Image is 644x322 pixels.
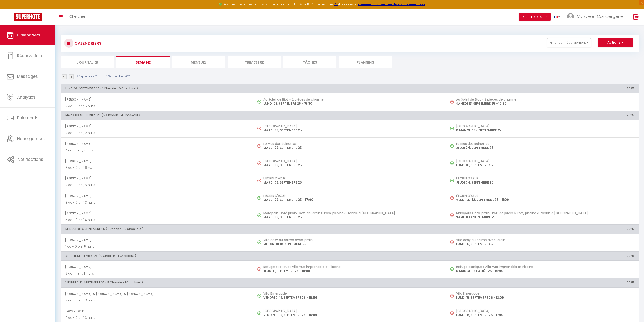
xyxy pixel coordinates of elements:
[263,309,441,313] h5: [GEOGRAPHIC_DATA]
[456,265,634,269] h5: Refuge exotique : Villa Vue imprenable et Piscine
[61,111,446,120] th: MARDI 09, SEPTEMBRE 25 ( 2 Checkin - 4 Checkout )
[263,238,441,242] h5: Villa cosy au calme avec jardin
[446,84,639,93] th: 2025
[456,194,634,197] h5: L'ECRIN D'AZUR
[456,313,634,317] p: LUNDI 15, SEPTEMBRE 25 - 11:00
[263,211,441,215] h5: Marepolis Côté jardin · Rez-de jardin 6 Pers, piscine & tennis à [GEOGRAPHIC_DATA]
[257,144,261,148] img: NO IMAGE
[564,9,629,25] a: ... My sweet Conciergerie
[450,127,454,130] img: NO IMAGE
[263,269,441,273] p: JEUDI 11, SEPTEMBRE 25 - 10:00
[172,56,225,68] li: Mensuel
[519,13,551,21] button: Besoin d'aide ?
[263,194,441,197] h5: L'ECRIN D'AZUR
[69,14,85,19] span: Chercher
[65,192,249,200] span: [PERSON_NAME]
[17,73,38,79] span: Messages
[65,218,249,222] p: 5 ad - 0 enf, 4 nuits
[263,145,441,150] p: MARDI 09, SEPTEMBRE 25
[14,13,42,21] img: Super Booking
[358,2,425,6] strong: créneaux d'ouverture de la salle migration
[76,74,132,79] p: 8 Septembre 2025 - 14 Septembre 2025
[61,224,446,234] th: MERCREDI 10, SEPTEMBRE 25 ( 1 Checkin - 0 Checkout )
[263,101,441,106] p: LUNDI 08, SEPTEMBRE 25 - 15:30
[456,177,634,180] h5: L'ECRIN D'AZUR
[456,163,634,168] p: LUNDI 01, SEPTEMBRE 25
[65,271,249,276] p: 3 ad - 1 enf, 11 nuits
[257,267,261,271] img: NO IMAGE
[65,157,249,165] span: [PERSON_NAME]
[65,200,249,205] p: 3 ad - 0 enf, 3 nuits
[17,136,45,141] span: Hébergement
[257,161,261,165] img: NO IMAGE
[65,95,249,104] span: [PERSON_NAME]
[116,56,170,68] li: Semaine
[456,292,634,295] h5: Villa Emeraude
[65,209,249,218] span: [PERSON_NAME]
[567,13,574,20] img: ...
[61,251,446,260] th: JEUDI 11, SEPTEMBRE 25 ( 0 Checkin - 1 Checkout )
[65,262,249,271] span: [PERSON_NAME]
[17,115,38,121] span: Paiements
[456,309,634,313] h5: [GEOGRAPHIC_DATA]
[263,265,441,269] h5: Refuge exotique : Villa Vue imprenable et Piscine
[547,38,591,47] button: Filtrer par hébergement
[456,242,634,247] p: LUNDI 15, SEPTEMBRE 25
[263,142,441,145] h5: Le Mas des Rainettes
[66,9,89,25] a: Chercher
[17,53,44,58] span: Réservations
[65,148,249,153] p: 4 ad - 1 enf, 5 nuits
[450,100,454,104] img: NO IMAGE
[73,38,102,48] h3: CALENDRIERS
[17,94,36,100] span: Analytics
[456,238,634,242] h5: Villa cosy au calme avec jardin
[263,292,441,295] h5: Villa Emeraude
[577,13,623,19] span: My sweet Conciergerie
[456,159,634,163] h5: [GEOGRAPHIC_DATA]
[456,211,634,215] h5: Marepolis Côté jardin · Rez-de jardin 6 Pers, piscine & tennis à [GEOGRAPHIC_DATA]
[450,161,454,165] img: NO IMAGE
[263,313,441,317] p: VENDREDI 12, SEPTEMBRE 25 - 16:00
[61,278,446,287] th: VENDREDI 12, SEPTEMBRE 25 ( 5 Checkin - 1 Checkout )
[65,131,249,135] p: 2 ad - 0 enf, 2 nuits
[65,289,249,298] span: [PERSON_NAME] & [PERSON_NAME] & [PERSON_NAME]
[263,197,441,202] p: MARDI 09, SEPTEMBRE 25 - 17:00
[65,183,249,187] p: 2 ad - 0 enf, 5 nuits
[446,251,639,260] th: 2025
[450,267,454,271] img: NO IMAGE
[263,159,441,163] h5: [GEOGRAPHIC_DATA]
[65,315,249,320] p: 2 ad - 0 enf, 3 nuits
[257,179,261,182] img: NO IMAGE
[456,197,634,202] p: VENDREDI 12, SEPTEMBRE 25 - 11:00
[456,295,634,300] p: LUNDI 15, SEPTEMBRE 25 - 12:00
[65,298,249,303] p: 2 ad - 0 enf, 3 nuits
[65,174,249,183] span: [PERSON_NAME]
[456,215,634,220] p: SAMEDI 13, SEPTEMBRE 25
[257,127,261,130] img: NO IMAGE
[65,236,249,244] span: [PERSON_NAME]
[450,240,454,244] img: NO IMAGE
[263,242,441,247] p: MERCREDI 10, SEPTEMBRE 25
[598,38,633,47] button: Actions
[450,311,454,315] img: NO IMAGE
[334,2,338,6] a: ICI
[633,14,639,20] img: logout
[456,269,634,273] p: DIMANCHE 31, AOÛT 25 - 19:00
[450,213,454,217] img: NO IMAGE
[456,180,634,185] p: JEUDI 04, SEPTEMBRE 25
[450,196,454,200] img: NO IMAGE
[450,179,454,182] img: NO IMAGE
[65,122,249,131] span: [PERSON_NAME]
[65,104,249,109] p: 2 ad - 0 enf, 5 nuits
[65,165,249,170] p: 3 ad - 0 enf, 8 nuits
[283,56,336,68] li: Tâches
[61,56,114,68] li: Journalier
[456,101,634,106] p: SAMEDI 13, SEPTEMBRE 25 - 10:30
[446,278,639,287] th: 2025
[450,294,454,298] img: NO IMAGE
[456,145,634,150] p: JEUDI 04, SEPTEMBRE 25
[263,177,441,180] h5: L'ECRIN D'AZUR
[65,139,249,148] span: [PERSON_NAME]
[263,215,441,220] p: MARDI 09, SEPTEMBRE 25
